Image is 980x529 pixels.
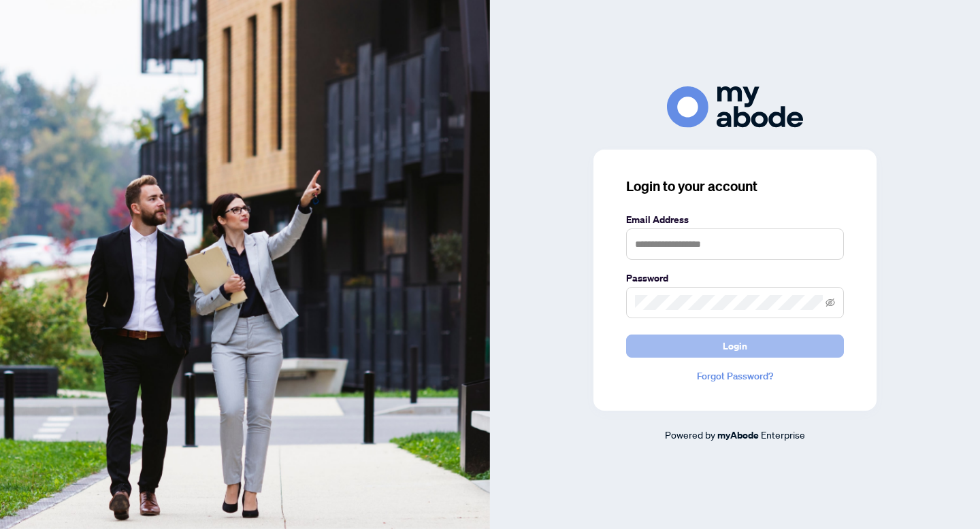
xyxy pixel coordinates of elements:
[665,428,715,441] span: Powered by
[626,369,844,383] a: Forgot Password?
[723,335,747,357] span: Login
[626,212,844,227] label: Email Address
[626,177,844,196] h3: Login to your account
[626,335,844,358] button: Login
[761,428,805,441] span: Enterprise
[826,298,835,307] span: eye-invisible
[717,428,759,443] a: myAbode
[626,271,844,286] label: Password
[667,86,803,128] img: ma-logo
